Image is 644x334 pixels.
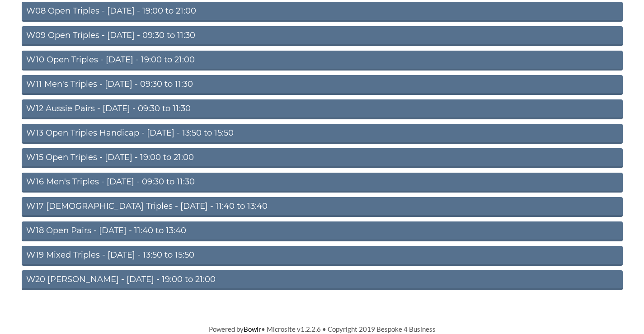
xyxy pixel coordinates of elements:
a: W19 Mixed Triples - [DATE] - 13:50 to 15:50 [22,246,623,266]
a: W08 Open Triples - [DATE] - 19:00 to 21:00 [22,2,623,22]
a: W12 Aussie Pairs - [DATE] - 09:30 to 11:30 [22,99,623,119]
a: W17 [DEMOGRAPHIC_DATA] Triples - [DATE] - 11:40 to 13:40 [22,197,623,217]
span: Powered by • Microsite v1.2.2.6 • Copyright 2019 Bespoke 4 Business [209,325,436,333]
a: W20 [PERSON_NAME] - [DATE] - 19:00 to 21:00 [22,270,623,290]
a: W16 Men's Triples - [DATE] - 09:30 to 11:30 [22,173,623,193]
a: Bowlr [244,325,261,333]
a: W10 Open Triples - [DATE] - 19:00 to 21:00 [22,51,623,71]
a: W13 Open Triples Handicap - [DATE] - 13:50 to 15:50 [22,124,623,144]
a: W11 Men's Triples - [DATE] - 09:30 to 11:30 [22,75,623,95]
a: W15 Open Triples - [DATE] - 19:00 to 21:00 [22,148,623,168]
a: W18 Open Pairs - [DATE] - 11:40 to 13:40 [22,221,623,241]
a: W09 Open Triples - [DATE] - 09:30 to 11:30 [22,26,623,46]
